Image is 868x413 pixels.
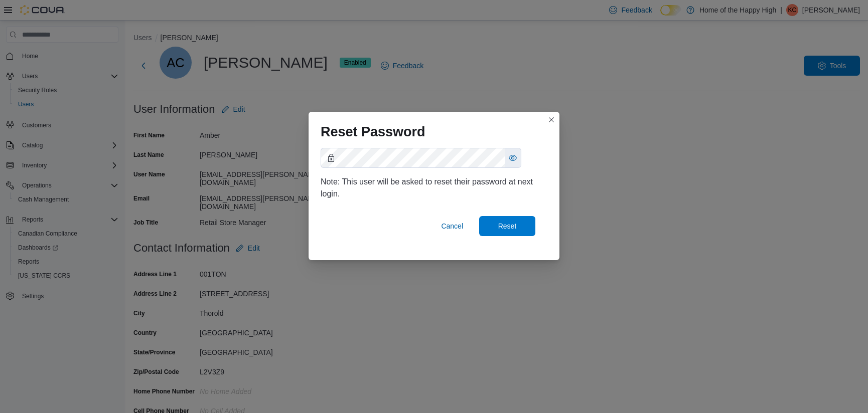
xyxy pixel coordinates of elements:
[441,221,463,231] span: Cancel
[505,148,521,167] button: Show password as plain text. Note: this will visually expose your password on the screen.
[479,216,535,236] button: Reset
[321,124,425,140] h1: Reset Password
[545,114,557,126] button: Closes this modal window
[321,176,547,200] div: Note: This user will be asked to reset their password at next login.
[498,221,517,231] span: Reset
[437,216,467,236] button: Cancel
